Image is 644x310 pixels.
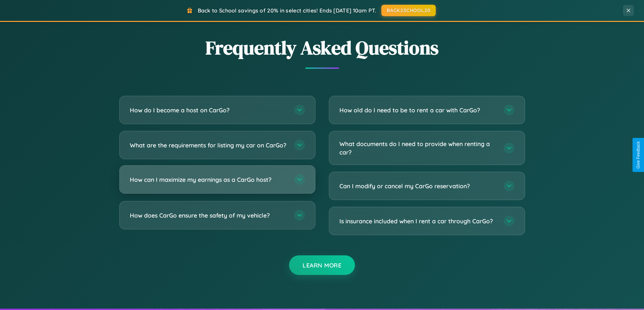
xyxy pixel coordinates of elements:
button: Learn More [289,255,355,275]
h3: How do I become a host on CarGo? [130,106,287,114]
h3: How old do I need to be to rent a car with CarGo? [339,106,497,114]
h3: How does CarGo ensure the safety of my vehicle? [130,211,287,220]
h3: How can I maximize my earnings as a CarGo host? [130,175,287,184]
h3: Is insurance included when I rent a car through CarGo? [339,217,497,225]
h3: Can I modify or cancel my CarGo reservation? [339,182,497,190]
button: BACK2SCHOOL20 [381,5,436,16]
span: Back to School savings of 20% in select cities! Ends [DATE] 10am PT. [198,7,376,14]
div: Give Feedback [636,141,641,169]
h2: Frequently Asked Questions [119,35,525,61]
h3: What are the requirements for listing my car on CarGo? [130,141,287,149]
h3: What documents do I need to provide when renting a car? [339,140,497,156]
